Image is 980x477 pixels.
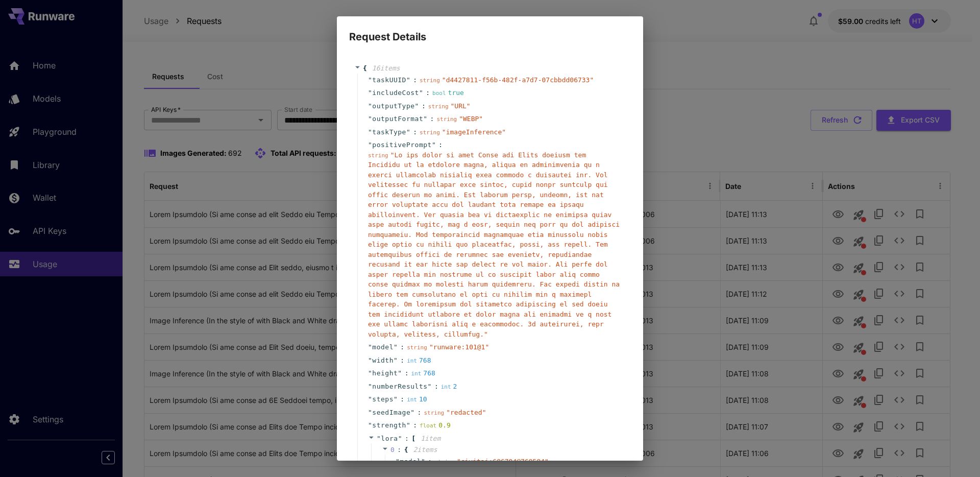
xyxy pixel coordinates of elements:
[421,435,440,442] span: 1 item
[413,420,417,431] span: :
[421,458,425,465] span: "
[411,368,435,378] div: 768
[394,356,398,364] span: "
[434,381,438,392] span: :
[432,90,446,97] span: bool
[368,369,372,377] span: "
[413,446,437,454] span: 2 item s
[428,383,432,390] span: "
[368,102,372,110] span: "
[407,394,427,404] div: 10
[372,408,410,418] span: seedImage
[372,88,419,98] span: includeCost
[434,459,455,465] span: string
[368,89,372,97] span: "
[407,396,417,403] span: int
[368,395,372,403] span: "
[372,127,406,137] span: taskType
[398,369,402,377] span: "
[337,16,643,45] h2: Request Details
[368,409,372,416] span: "
[415,102,419,110] span: "
[406,128,410,136] span: "
[459,115,483,123] span: " WEBP "
[400,342,404,352] span: :
[396,458,400,465] span: "
[432,88,464,98] div: true
[423,115,427,123] span: "
[368,115,372,123] span: "
[405,368,409,378] span: :
[430,114,434,124] span: :
[442,76,594,84] span: " d4427811-f56b-482f-a7d7-07cbbdd06733 "
[413,127,417,137] span: :
[400,394,404,404] span: :
[368,128,372,136] span: "
[363,63,367,74] span: {
[406,76,410,84] span: "
[419,89,423,97] span: "
[372,381,427,392] span: numberResults
[372,114,423,124] span: outputFormat
[420,77,440,84] span: string
[457,458,549,465] span: " civitai:686704@768584 "
[400,457,421,467] span: model
[428,457,432,467] span: :
[397,445,401,455] span: :
[411,434,415,444] span: [
[368,76,372,84] span: "
[441,381,457,392] div: 2
[407,357,417,364] span: int
[368,151,620,338] span: " Lo ips dolor si amet Conse adi Elits doeiusm tem Incididu ut la etdolore magna, aliqua en admin...
[406,421,410,429] span: "
[368,141,372,149] span: "
[394,343,398,351] span: "
[390,446,395,454] span: 0
[372,394,394,404] span: steps
[372,140,432,150] span: positivePrompt
[420,129,440,136] span: string
[432,141,436,149] span: "
[368,152,388,159] span: string
[404,445,408,455] span: {
[372,355,394,366] span: width
[429,343,489,351] span: " runware:101@1 "
[372,342,394,352] span: model
[372,101,414,111] span: outputType
[426,88,430,98] span: :
[418,408,422,418] span: :
[407,355,431,366] div: 768
[372,368,398,378] span: height
[436,116,457,123] span: string
[368,343,372,351] span: "
[368,421,372,429] span: "
[422,101,426,111] span: :
[405,434,409,444] span: :
[398,435,402,442] span: "
[407,344,427,351] span: string
[381,435,398,442] span: lora
[420,420,451,431] div: 0.9
[368,383,372,390] span: "
[411,370,421,377] span: int
[413,75,417,85] span: :
[428,103,449,110] span: string
[372,420,406,431] span: strength
[377,435,381,442] span: "
[442,128,506,136] span: " imageInference "
[438,140,443,150] span: :
[446,409,486,416] span: " redacted "
[451,102,471,110] span: " URL "
[400,355,404,366] span: :
[410,409,414,416] span: "
[441,384,451,390] span: int
[372,75,406,85] span: taskUUID
[394,395,398,403] span: "
[372,64,400,72] span: 16 item s
[368,356,372,364] span: "
[424,410,444,416] span: string
[420,422,436,429] span: float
